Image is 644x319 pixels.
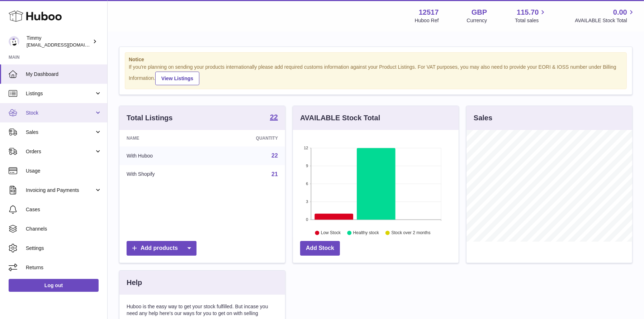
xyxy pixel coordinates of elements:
a: Log out [9,279,99,292]
text: Low Stock [321,230,341,235]
span: Settings [26,245,102,252]
text: 0 [306,217,308,222]
span: My Dashboard [26,71,102,78]
text: Healthy stock [353,230,379,235]
span: 115.70 [517,8,539,17]
a: 115.70 Total sales [515,8,547,24]
span: AVAILABLE Stock Total [575,17,635,24]
span: 0.00 [613,8,627,17]
span: Cases [26,206,102,213]
span: Total sales [515,17,547,24]
div: If you're planning on sending your products internationally please add required customs informati... [129,64,623,85]
span: Stock [26,110,94,116]
span: Usage [26,168,102,174]
th: Name [119,130,209,146]
th: Quantity [209,130,285,146]
span: Orders [26,148,94,155]
td: With Huboo [119,146,209,165]
a: 0.00 AVAILABLE Stock Total [575,8,635,24]
h3: Sales [474,113,492,123]
a: 22 [270,113,278,122]
strong: 12517 [419,8,439,17]
p: Huboo is the easy way to get your stock fulfilled. But incase you need any help here's our ways f... [127,303,278,317]
span: Invoicing and Payments [26,187,94,194]
text: 3 [306,199,308,204]
span: Returns [26,264,102,271]
div: Currency [467,17,487,24]
strong: 22 [270,113,278,121]
div: Huboo Ref [415,17,439,24]
a: Add products [127,241,196,256]
text: 12 [304,146,308,150]
td: With Shopify [119,165,209,184]
h3: AVAILABLE Stock Total [300,113,380,123]
a: 21 [271,171,278,177]
h3: Help [127,278,142,287]
a: Add Stock [300,241,340,256]
div: Timmy [27,35,91,48]
img: support@pumpkinproductivity.org [9,36,19,47]
a: View Listings [155,72,199,85]
strong: GBP [472,8,487,17]
h3: Total Listings [127,113,173,123]
span: Sales [26,129,94,136]
a: 22 [271,153,278,159]
text: 9 [306,164,308,168]
span: [EMAIL_ADDRESS][DOMAIN_NAME] [27,42,105,48]
span: Channels [26,226,102,232]
text: 6 [306,182,308,186]
span: Listings [26,90,94,97]
strong: Notice [129,56,623,63]
text: Stock over 2 months [391,230,430,235]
